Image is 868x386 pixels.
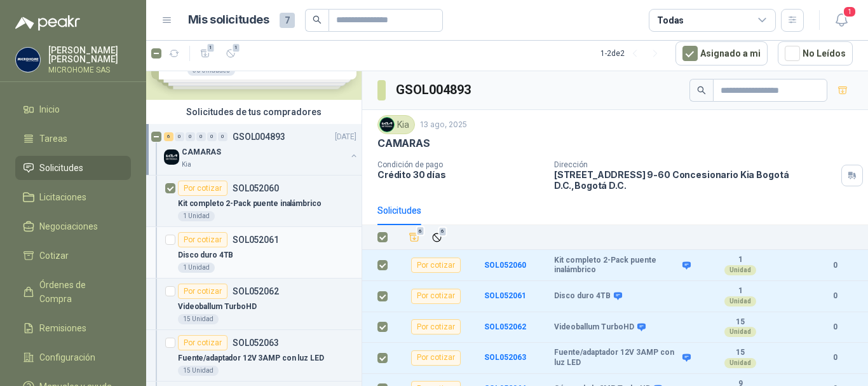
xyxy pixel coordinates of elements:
[817,321,853,333] b: 0
[420,119,467,131] p: 13 ago, 2025
[233,132,285,141] p: GSOL004893
[377,115,415,134] div: Kia
[15,15,80,31] img: Logo peakr
[484,261,526,270] a: SOL052060
[724,358,756,368] div: Unidad
[843,6,857,18] span: 1
[411,258,461,273] div: Por cotizar
[696,348,784,358] b: 15
[484,353,526,362] a: SOL052063
[178,335,227,350] div: Por cotizar
[233,184,279,193] p: SOL052060
[188,11,269,29] h1: Mis solicitudes
[39,249,69,263] span: Cotizar
[164,132,173,141] div: 6
[15,316,131,340] a: Remisiones
[178,352,324,364] p: Fuente/adaptador 12V 3AMP con luz LED
[146,330,362,382] a: Por cotizarSOL052063Fuente/adaptador 12V 3AMP con luz LED15 Unidad
[182,146,221,158] p: CAMARAS
[39,161,83,175] span: Solicitudes
[554,160,836,169] p: Dirección
[39,278,119,306] span: Órdenes de Compra
[377,203,421,217] div: Solicitudes
[146,279,362,330] a: Por cotizarSOL052062Videoballum TurboHD15 Unidad
[15,273,131,311] a: Órdenes de Compra
[220,43,241,64] button: 1
[697,86,706,95] span: search
[313,15,322,24] span: search
[817,352,853,364] b: 0
[817,259,853,272] b: 0
[554,348,679,368] b: Fuente/adaptador 12V 3AMP con luz LED
[377,160,544,169] p: Condición de pago
[724,327,756,337] div: Unidad
[178,263,215,273] div: 1 Unidad
[195,43,215,64] button: 1
[178,198,321,210] p: Kit completo 2-Pack puente inalámbrico
[724,265,756,275] div: Unidad
[675,41,768,65] button: Asignado a mi
[15,214,131,238] a: Negociaciones
[39,190,86,204] span: Licitaciones
[178,249,233,261] p: Disco duro 4TB
[411,319,461,334] div: Por cotizar
[39,102,60,116] span: Inicio
[175,132,184,141] div: 0
[178,366,219,376] div: 15 Unidad
[39,350,95,364] span: Configuración
[186,132,195,141] div: 0
[778,41,853,65] button: No Leídos
[15,345,131,369] a: Configuración
[15,97,131,121] a: Inicio
[396,80,473,100] h3: GSOL004893
[233,287,279,296] p: SOL052062
[280,13,295,28] span: 7
[16,48,40,72] img: Company Logo
[411,350,461,366] div: Por cotizar
[554,322,634,333] b: Videoballum TurboHD
[15,244,131,268] a: Cotizar
[696,255,784,265] b: 1
[178,211,215,221] div: 1 Unidad
[696,317,784,327] b: 15
[39,132,67,146] span: Tareas
[484,291,526,300] a: SOL052061
[696,286,784,296] b: 1
[178,181,227,196] div: Por cotizar
[817,290,853,302] b: 0
[416,226,425,237] span: 6
[428,229,445,246] button: Ignorar
[178,314,219,324] div: 15 Unidad
[164,129,359,170] a: 6 0 0 0 0 0 GSOL004893[DATE] Company LogoCAMARASKia
[39,321,86,335] span: Remisiones
[405,228,423,246] button: Añadir
[600,43,665,64] div: 1 - 2 de 2
[218,132,227,141] div: 0
[15,156,131,180] a: Solicitudes
[146,176,362,227] a: Por cotizarSOL052060Kit completo 2-Pack puente inalámbrico1 Unidad
[438,226,447,237] span: 6
[411,289,461,304] div: Por cotizar
[196,132,206,141] div: 0
[724,296,756,307] div: Unidad
[554,169,836,191] p: [STREET_ADDRESS] 9-60 Concesionario Kia Bogotá D.C. , Bogotá D.C.
[377,169,544,180] p: Crédito 30 días
[15,185,131,209] a: Licitaciones
[554,256,679,275] b: Kit completo 2-Pack puente inalámbrico
[233,235,279,244] p: SOL052061
[48,46,131,64] p: [PERSON_NAME] [PERSON_NAME]
[233,338,279,347] p: SOL052063
[178,232,227,247] div: Por cotizar
[39,219,98,233] span: Negociaciones
[484,322,526,331] a: SOL052062
[657,13,684,27] div: Todas
[146,100,362,124] div: Solicitudes de tus compradores
[146,227,362,279] a: Por cotizarSOL052061Disco duro 4TB1 Unidad
[182,160,191,170] p: Kia
[207,43,215,53] span: 1
[164,149,179,165] img: Company Logo
[830,9,853,32] button: 1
